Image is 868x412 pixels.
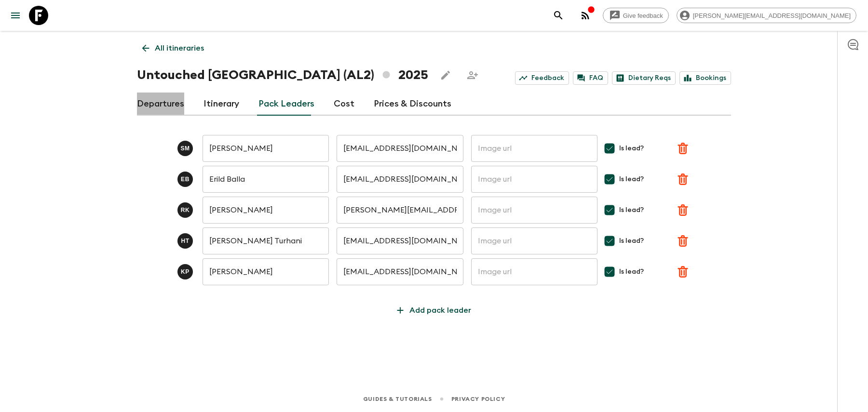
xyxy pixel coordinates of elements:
input: Pack leader's full name [203,135,329,162]
span: Give feedback [618,12,668,19]
a: Bookings [679,71,731,85]
span: Is lead? [619,236,644,246]
input: Pack leader's full name [203,258,329,285]
a: Departures [137,93,184,116]
input: Pack leader's full name [203,166,329,193]
input: Pack leader's email address [337,197,463,224]
input: Pack leader's email address [337,227,463,254]
button: menu [6,6,25,25]
a: Cost [334,93,354,116]
input: Image url [471,135,597,162]
input: Pack leader's full name [203,197,329,224]
p: S M [180,145,190,152]
span: Share this itinerary [463,66,482,85]
input: Image url [471,197,597,224]
a: Prices & Discounts [374,93,451,116]
p: K P [181,268,190,276]
button: Edit this itinerary [436,66,455,85]
h1: Untouched [GEOGRAPHIC_DATA] (AL2) 2025 [137,66,428,85]
span: Is lead? [619,144,644,153]
input: Pack leader's full name [203,227,329,254]
div: [PERSON_NAME][EMAIL_ADDRESS][DOMAIN_NAME] [677,8,856,23]
p: All itineraries [155,42,204,54]
a: FAQ [573,71,608,85]
a: Dietary Reqs [612,71,676,85]
a: Pack Leaders [258,93,314,116]
input: Pack leader's email address [337,135,463,162]
p: R K [181,206,190,214]
input: Image url [471,227,597,254]
a: Feedback [515,71,569,85]
input: Pack leader's email address [337,166,463,193]
a: Itinerary [203,93,239,116]
button: search adventures [549,6,568,25]
button: Add pack leader [389,301,479,320]
p: E B [181,175,190,183]
span: Is lead? [619,174,644,184]
a: Give feedback [603,8,669,23]
span: Is lead? [619,267,644,277]
input: Image url [471,166,597,193]
input: Image url [471,258,597,285]
a: All itineraries [137,39,209,58]
p: Add pack leader [409,305,471,316]
span: Is lead? [619,205,644,215]
input: Pack leader's email address [337,258,463,285]
a: Guides & Tutorials [363,394,432,404]
a: Privacy Policy [451,394,505,404]
span: [PERSON_NAME][EMAIL_ADDRESS][DOMAIN_NAME] [688,12,856,19]
p: H T [181,237,189,245]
